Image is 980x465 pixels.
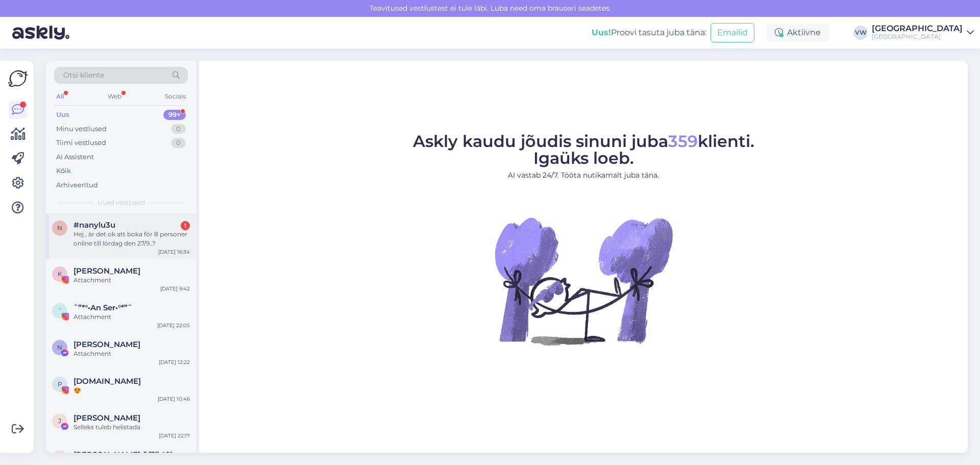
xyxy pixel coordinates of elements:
div: Uus [56,110,69,120]
div: [DATE] 10:46 [158,395,190,403]
b: Uus! [592,28,611,37]
span: n [57,224,62,232]
img: No Chat active [492,189,675,373]
span: ˜”*°•An Ser•°*”˜ [73,303,132,312]
div: VW [853,26,868,40]
div: 99+ [163,110,186,120]
span: P [58,380,62,388]
div: 😍 [73,386,190,395]
div: All [54,90,66,103]
span: N [57,344,62,351]
div: Attachment [73,349,190,358]
span: ˜ [58,307,62,314]
div: Web [106,90,124,103]
div: 0 [171,138,186,148]
div: Attachment [73,312,190,322]
div: Arhiveeritud [56,180,98,190]
div: Kõik [56,166,71,176]
div: Socials [163,90,188,103]
div: [DATE] 12:22 [159,358,190,366]
div: AI Assistent [56,152,94,162]
div: Proovi tasuta juba täna: [592,27,706,39]
div: [DATE] 22:05 [157,322,190,329]
button: Emailid [710,23,754,42]
div: Attachment [73,276,190,285]
span: K [58,270,62,278]
div: Aktiivne [767,23,829,42]
span: Askly kaudu jõudis sinuni juba klienti. Igaüks loeb. [413,131,754,168]
span: Otsi kliente [63,70,104,81]
span: Jaanika Aasav [73,413,140,423]
div: 0 [171,124,186,134]
span: #nanylu3u [73,221,115,230]
div: Selleks tuleb helistada [73,423,190,432]
div: 1 [181,221,190,230]
div: [GEOGRAPHIC_DATA] [872,33,963,41]
div: [DATE] 16:34 [158,248,190,256]
div: Tiimi vestlused [56,138,106,148]
div: Hej , är det ok att boka för 8 personer online till lördag den 27/9..? [73,230,190,248]
a: [GEOGRAPHIC_DATA][GEOGRAPHIC_DATA] [872,25,974,41]
span: Päevapraad.ee [73,377,141,386]
p: AI vastab 24/7. Tööta nutikamalt juba täna. [413,170,754,181]
img: Askly Logo [8,69,28,88]
span: 359 [668,131,698,151]
span: J [58,417,61,425]
span: 𝐀𝐍𝐍𝐀-𝐋𝐈𝐈𝐒 𝐀𝐍𝐍𝐔𝐒 [73,450,180,459]
div: Minu vestlused [56,124,107,134]
div: [GEOGRAPHIC_DATA] [872,25,963,33]
span: Nele Grandberg [73,340,140,349]
span: Katri Kägo [73,266,140,276]
div: [DATE] 22:17 [159,432,190,439]
div: [DATE] 9:42 [160,285,190,292]
span: Uued vestlused [97,198,145,207]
